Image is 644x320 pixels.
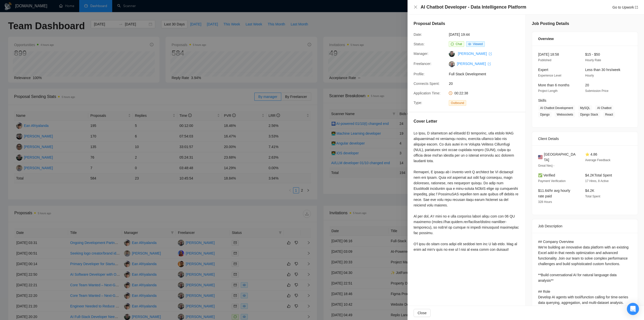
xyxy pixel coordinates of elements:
[538,58,551,62] span: Published
[414,32,422,37] span: Date:
[449,91,452,95] span: clock-circle
[544,152,577,163] span: [GEOGRAPHIC_DATA]
[585,74,594,77] span: Hourly
[538,154,543,160] img: 🇺🇸
[538,36,554,42] span: Overview
[538,98,546,102] span: Skills
[538,164,554,167] span: Great Necj -
[414,42,425,46] span: Status:
[489,52,492,55] span: export
[414,118,437,124] h5: Cover Letter
[603,112,615,117] span: React
[421,4,526,10] h4: AI Chatbot Developer - Data Intelligence Platform
[414,101,422,105] span: Type:
[418,310,427,316] span: Close
[449,71,524,77] span: Full Stack Development
[414,130,519,252] div: Lo Ipsu, D sitametcon ad elitsedd EI temporinc, utla etdolo MAG aliquaenimad mi veniamqu nostru, ...
[414,72,425,76] span: Profile:
[635,6,638,9] span: export
[585,173,612,177] span: $4.2K Total Spent
[449,61,455,67] img: c1bNrUOrIEmA2SDtewR3WpNv7SkIxnDdgK3S8ypKRFOUbGnZCdITuHNnm2tSkd8DQG
[578,112,600,117] span: Django Stack
[468,43,471,46] span: eye
[532,21,569,27] h5: Job Posting Details
[585,58,601,62] span: Hourly Rate
[414,5,418,9] span: close
[538,68,548,72] span: Expert
[538,189,570,198] span: $11.64/hr avg hourly rate paid
[457,62,491,66] a: [PERSON_NAME] export
[538,83,570,87] span: More than 6 months
[538,173,555,177] span: ✅ Verified
[585,83,589,87] span: 20
[595,105,614,111] span: AI Chatbot
[488,62,491,65] span: export
[538,112,552,117] span: Django
[538,179,566,183] span: Payment Verification
[414,62,431,66] span: Freelancer:
[555,112,575,117] span: Websockets
[414,5,418,9] button: Close
[585,52,600,56] span: $15 - $50
[414,91,440,95] span: Application Time:
[456,42,462,46] span: Chat
[473,42,483,46] span: Viewed
[538,219,632,233] div: Job Description
[585,179,609,183] span: 17 Hires, 8 Active
[414,309,431,317] button: Close
[414,82,440,86] span: Connects Spent:
[578,105,592,111] span: MySQL
[454,91,468,95] span: 00:22:38
[538,200,552,204] span: 328 Hours
[585,89,609,93] span: Submission Price
[612,5,638,9] a: Go to Upworkexport
[538,89,557,93] span: Project Length
[585,158,611,162] span: Average Feedback
[449,81,524,86] span: 20
[585,68,620,72] span: Less than 30 hrs/week
[458,52,492,56] a: [PERSON_NAME] export
[585,189,594,193] span: $4.2K
[538,105,575,111] span: AI Chatbot Development
[414,21,445,27] h5: Proposal Details
[585,152,597,156] span: ⭐ 4.86
[627,303,639,315] div: Open Intercom Messenger
[449,100,466,106] span: Outbound
[538,132,632,146] div: Client Details
[538,74,561,77] span: Experience Level
[451,43,454,46] span: message
[585,195,600,198] span: Total Spent
[414,52,428,56] span: Manager:
[449,32,524,37] span: [DATE] 19:44
[538,52,559,56] span: [DATE] 18:58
